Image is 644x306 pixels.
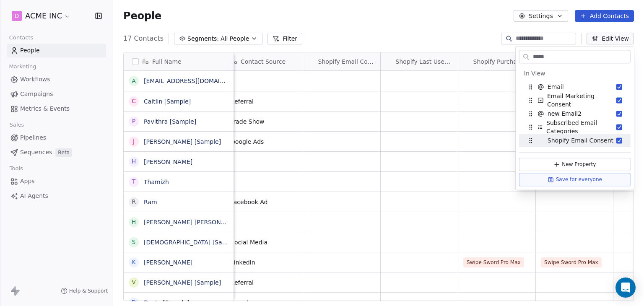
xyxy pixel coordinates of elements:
[152,57,182,66] span: Full Name
[144,158,192,165] a: [PERSON_NAME]
[524,69,626,78] div: In View
[132,177,136,186] div: T
[7,174,106,188] a: Apps
[20,177,35,186] span: Apps
[7,73,106,86] a: Workflows
[231,97,298,106] span: Referral
[519,80,631,93] div: Email
[458,52,535,70] div: ShopifyShopify Purchased Products
[25,10,62,21] span: ACME INC
[547,92,616,109] span: Email Marketing Consent
[463,257,524,267] span: Swipe Sword Pro Max
[144,98,191,105] a: Caitlin [Sample]
[20,133,46,142] span: Pipelines
[7,102,106,116] a: Metrics & Events
[61,288,108,294] a: Help & Support
[516,67,634,147] div: Suggestions
[20,104,70,113] span: Metrics & Events
[144,199,157,205] a: Ram
[541,257,602,267] span: Swipe Sword Pro Max
[15,12,19,20] span: D
[144,138,221,145] a: [PERSON_NAME] [Sample]
[519,158,631,171] button: New Property
[519,134,631,147] div: ShopifyShopify Email Consent
[132,77,136,86] div: a
[69,288,108,294] span: Help & Support
[546,119,616,135] span: Subscribed Email Categories
[548,83,564,91] span: Email
[473,57,530,66] span: Shopify Purchased Products
[144,179,169,185] a: Thamizh
[548,136,613,145] span: Shopify Email Consent
[267,33,302,44] button: Filter
[318,57,375,66] span: Shopify Email Consent
[396,57,453,66] span: Shopify Last Used Discount Codes
[144,259,192,266] a: [PERSON_NAME]
[144,239,239,246] a: [DEMOGRAPHIC_DATA] [Sample]
[6,119,28,131] span: Sales
[144,78,247,84] a: [EMAIL_ADDRESS][DOMAIN_NAME]
[20,90,53,99] span: Campaigns
[132,258,135,267] div: K
[548,109,582,118] span: new Email2
[381,52,458,70] div: ShopifyShopify Last Used Discount Codes
[587,33,634,44] button: Edit View
[463,28,470,95] img: Shopify
[231,278,298,287] span: Referral
[6,162,26,175] span: Tools
[514,10,568,22] button: Settings
[124,52,234,70] div: Full Name
[132,218,136,226] div: h
[5,31,37,44] span: Contacts
[7,87,106,101] a: Campaigns
[308,28,315,95] img: Shopify
[20,46,40,55] span: People
[144,118,196,125] a: Pavithra [Sample]
[144,219,243,226] a: [PERSON_NAME] [PERSON_NAME]
[221,34,249,43] span: All People
[226,52,303,70] div: Contact Source
[241,57,286,66] span: Contact Source
[231,258,298,267] span: LinkedIn
[123,10,161,22] span: People
[231,238,298,246] span: Social Media
[144,279,221,286] a: [PERSON_NAME] [Sample]
[615,277,636,298] div: Open Intercom Messenger
[519,107,631,120] div: new Email2
[132,197,136,206] div: R
[187,34,219,43] span: Segments:
[132,117,135,126] div: P
[519,120,631,134] div: Subscribed Email Categories
[7,131,106,145] a: Pipelines
[132,97,136,106] div: C
[55,148,72,157] span: Beta
[132,278,136,287] div: V
[20,192,48,200] span: AI Agents
[7,145,106,159] a: SequencesBeta
[303,52,380,70] div: ShopifyShopify Email Consent
[132,157,136,166] div: H
[144,299,190,306] a: Dusty [Sample]
[5,60,40,73] span: Marketing
[231,117,298,126] span: Trade Show
[7,189,106,203] a: AI Agents
[124,71,234,301] div: grid
[20,148,52,157] span: Sequences
[231,137,298,146] span: Google Ads
[386,28,392,95] img: Shopify
[123,34,164,44] span: 17 Contacts
[133,137,135,146] div: J
[10,9,73,23] button: DACME INC
[519,93,631,107] div: Email Marketing Consent
[575,10,634,22] button: Add Contacts
[519,173,631,186] button: Save for everyone
[231,198,298,206] span: Facebook Ad
[20,75,50,84] span: Workflows
[7,44,106,57] a: People
[132,238,136,246] div: S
